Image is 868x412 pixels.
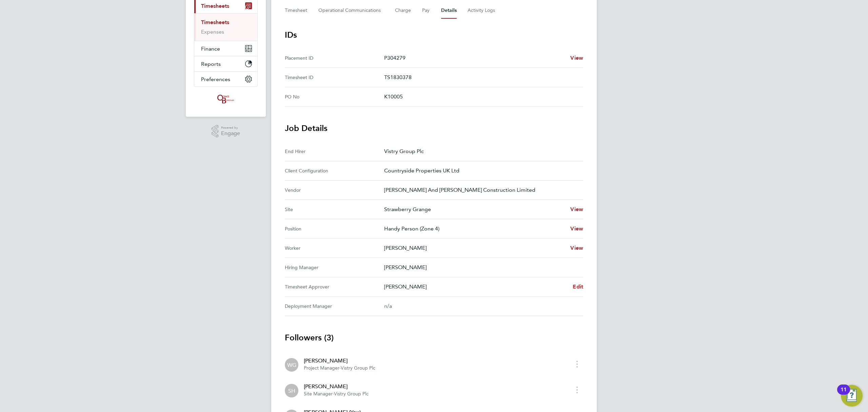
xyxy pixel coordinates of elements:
span: Project Manager [304,365,339,371]
div: Client Configuration [285,167,384,175]
div: [PERSON_NAME] [304,382,369,391]
p: TS1830378 [384,73,578,81]
span: Powered by [221,125,240,131]
a: Edit [573,283,583,291]
div: Deployment Manager [285,302,384,310]
button: Operational Communications [318,2,384,19]
p: Strawberry Grange [384,205,565,213]
div: End Hirer [285,147,384,155]
span: View [570,55,583,61]
button: Preferences [194,72,257,87]
a: Powered byEngage [212,125,240,138]
div: PO No [285,93,384,101]
p: P304279 [384,54,565,62]
div: Worker [285,244,384,252]
span: Reports [201,61,221,67]
p: [PERSON_NAME] And [PERSON_NAME] Construction Limited [384,186,578,194]
button: Finance [194,41,257,56]
div: Placement ID [285,54,384,62]
p: Vistry Group Plc [384,147,578,155]
h3: Job Details [285,123,583,134]
a: Go to home page [194,94,258,105]
div: Stephen Harrison [285,384,298,397]
div: Wayne Gardner [285,358,298,372]
button: Activity Logs [468,2,496,19]
div: n/a [384,302,572,310]
p: Countryside Properties UK Ltd [384,167,578,175]
span: · [339,365,341,371]
button: timesheet menu [571,359,583,369]
span: Vistry Group Plc [334,391,369,397]
a: Timesheets [201,19,229,25]
span: · [333,391,334,397]
span: Finance [201,45,220,52]
a: View [570,244,583,252]
div: 11 [841,390,847,398]
button: Open Resource Center, 11 new notifications [841,385,863,407]
span: Engage [221,131,240,136]
button: Reports [194,56,257,71]
span: Site Manager [304,391,333,397]
img: oneillandbrennan-logo-retina.png [216,94,236,105]
span: Vistry Group Plc [341,365,375,371]
div: Vendor [285,186,384,194]
div: Position [285,225,384,233]
button: Charge [395,2,411,19]
div: Timesheet ID [285,73,384,81]
p: [PERSON_NAME] [384,283,567,291]
span: Edit [573,283,583,290]
span: Preferences [201,76,230,82]
button: Pay [422,2,430,19]
button: timesheet menu [571,385,583,395]
button: Timesheet [285,2,308,19]
span: SH [288,387,295,394]
span: View [570,225,583,232]
div: Hiring Manager [285,263,384,271]
p: Handy Person (Zone 4) [384,225,565,233]
p: K10005 [384,93,578,101]
a: View [570,225,583,233]
div: Site [285,205,384,213]
span: View [570,206,583,212]
span: Timesheets [201,3,229,9]
div: [PERSON_NAME] [304,357,375,365]
h3: IDs [285,30,583,40]
a: View [570,205,583,213]
div: Timesheets [194,13,257,41]
div: Timesheet Approver [285,283,384,291]
a: Expenses [201,29,224,35]
h3: Followers (3) [285,332,583,343]
button: Details [441,2,457,19]
p: [PERSON_NAME] [384,244,565,252]
p: [PERSON_NAME] [384,263,578,271]
span: View [570,245,583,251]
span: WG [287,361,296,369]
a: View [570,54,583,62]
